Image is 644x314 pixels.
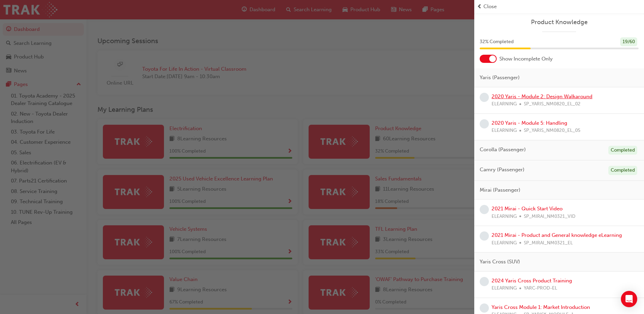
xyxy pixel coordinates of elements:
[480,258,520,266] span: Yaris Cross (SUV)
[524,213,575,221] span: SP_MIRAI_NM0321_VID
[480,38,514,46] span: 32 % Completed
[524,100,581,108] span: SP_YARIS_NM0820_EL_02
[480,166,525,174] span: Camry (Passenger)
[480,93,489,102] span: learningRecordVerb_NONE-icon
[492,206,563,212] a: 2021 Mirai - Quick Start Video
[608,166,637,175] div: Completed
[492,100,517,108] span: ELEARNING
[524,239,573,247] span: SP_MIRAI_NM0321_EL
[492,304,590,310] a: Yaris Cross Module 1: Market Introduction
[492,127,517,135] span: ELEARNING
[492,213,517,221] span: ELEARNING
[477,3,482,11] span: prev-icon
[480,18,639,26] a: Product Knowledge
[620,37,637,47] div: 19 / 60
[480,277,489,286] span: learningRecordVerb_NONE-icon
[492,278,572,284] a: 2024 Yaris Cross Product Training
[621,291,637,307] div: Open Intercom Messenger
[492,239,517,247] span: ELEARNING
[480,119,489,128] span: learningRecordVerb_NONE-icon
[524,127,581,135] span: SP_YARIS_NM0820_EL_05
[477,3,641,11] button: prev-iconClose
[499,55,553,63] span: Show Incomplete Only
[483,3,497,11] span: Close
[480,186,520,194] span: Mirai (Passenger)
[480,231,489,241] span: learningRecordVerb_NONE-icon
[492,120,567,126] a: 2020 Yaris - Module 5: Handling
[492,284,517,292] span: ELEARNING
[480,74,520,82] span: Yaris (Passenger)
[524,284,557,292] span: YARC-PROD-EL
[608,146,637,155] div: Completed
[480,205,489,214] span: learningRecordVerb_NONE-icon
[492,232,622,238] a: 2021 Mirai - Product and General knowledge eLearning
[480,146,526,154] span: Corolla (Passenger)
[480,303,489,313] span: learningRecordVerb_NONE-icon
[492,93,592,100] a: 2020 Yaris - Module 2: Design Walkaround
